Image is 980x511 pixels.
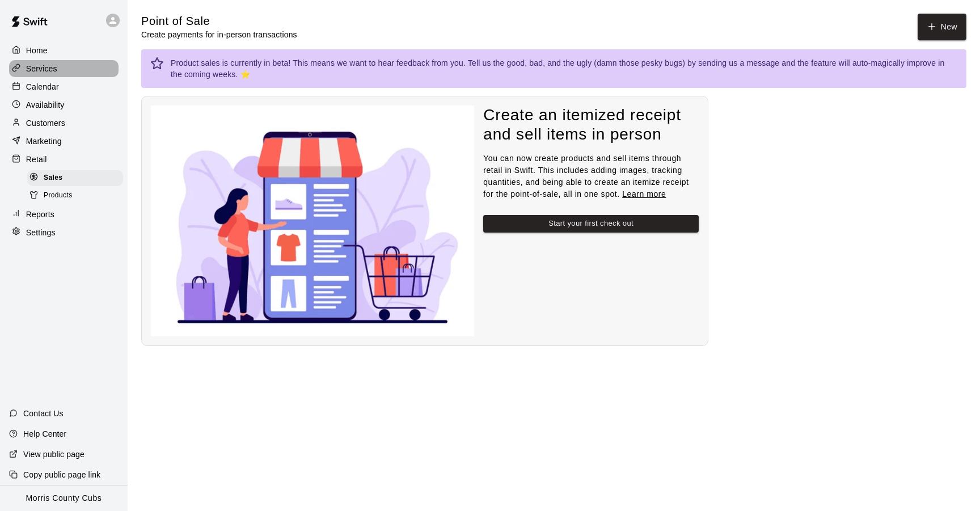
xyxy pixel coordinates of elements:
span: Sales [44,172,62,184]
a: Settings [9,224,119,241]
p: Copy public page link [23,469,100,480]
div: Products [27,188,123,204]
p: Marketing [26,136,62,147]
p: Morris County Cubs [26,492,102,504]
p: Contact Us [23,408,64,419]
a: Services [9,60,119,77]
a: Calendar [9,78,119,95]
div: Sales [27,170,123,186]
p: Services [26,63,57,74]
p: Help Center [23,428,66,440]
p: Retail [26,154,47,165]
a: Availability [9,96,119,113]
a: Sales [27,169,128,187]
a: Home [9,42,119,59]
a: Products [27,187,128,204]
p: Availability [26,99,65,111]
p: View public page [23,449,85,460]
p: Settings [26,227,56,238]
a: Customers [9,115,119,132]
p: Customers [26,117,65,129]
h5: Point of Sale [141,14,297,29]
button: Start your first check out [483,215,699,233]
span: Products [44,190,73,201]
a: Retail [9,151,119,168]
p: Create payments for in-person transactions [141,29,297,40]
button: New [918,14,966,40]
div: Product sales is currently in beta! This means we want to hear feedback from you. Tell us the goo... [171,53,957,85]
span: You can now create products and sell items through retail in Swift. This includes adding images, ... [483,154,688,199]
p: Home [26,45,48,56]
p: Calendar [26,81,59,92]
h4: Create an itemized receipt and sell items in person [483,105,699,145]
a: Marketing [9,133,119,150]
a: Reports [9,206,119,223]
img: Nothing to see here [151,105,474,336]
p: Reports [26,209,54,220]
a: Learn more [622,189,666,199]
a: sending us a message [698,58,779,67]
